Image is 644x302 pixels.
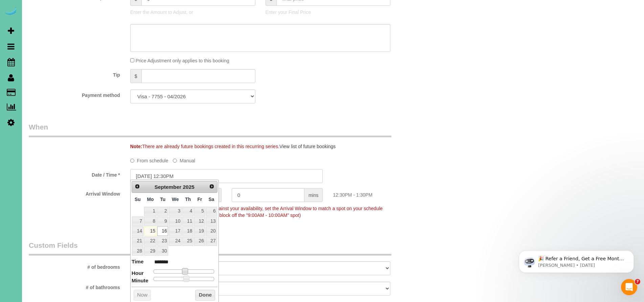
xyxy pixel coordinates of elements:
span: Monday [147,197,154,202]
a: 7 [132,217,143,226]
iframe: Intercom live chat [621,279,637,295]
a: 8 [144,217,157,226]
button: Now [134,290,151,301]
a: 12 [194,217,205,226]
span: Next [209,184,214,189]
legend: Custom Fields [29,240,391,256]
a: View list of future bookings [279,144,336,149]
input: Manual [173,159,177,163]
input: MM/DD/YYYY HH:MM [130,169,323,183]
img: Automaid Logo [4,7,18,16]
a: 3 [169,207,182,216]
span: Friday [197,197,202,202]
p: Enter the Amount to Adjust, or [130,9,255,16]
a: 11 [182,217,193,226]
a: 23 [157,237,168,246]
span: mins [304,188,323,202]
label: # of bedrooms [24,261,125,270]
span: Prev [135,184,140,189]
a: 14 [132,226,143,236]
input: From schedule [130,159,134,163]
p: Enter your Final Price [266,9,391,16]
span: To make this booking count against your availability, set the Arrival Window to match a spot on y... [130,206,383,218]
a: 29 [144,246,157,256]
a: 10 [169,217,182,226]
a: 4 [182,207,193,216]
label: From schedule [130,155,168,164]
span: Wednesday [172,197,179,202]
span: Tuesday [160,197,165,202]
span: Sunday [135,197,141,202]
a: 28 [132,246,143,256]
span: September [155,184,182,190]
a: 22 [144,237,157,246]
span: Price Adjustment only applies to this booking [136,58,229,63]
label: Manual [173,155,195,164]
a: 24 [169,237,182,246]
a: Next [207,182,216,192]
span: 7 [635,279,640,284]
span: 2025 [183,184,194,190]
dt: Hour [132,269,144,278]
a: 13 [206,217,217,226]
iframe: Intercom notifications message [509,236,644,284]
a: 6 [206,207,217,216]
a: 20 [206,226,217,236]
a: 2 [157,207,168,216]
a: 15 [144,226,157,236]
span: Saturday [209,197,214,202]
a: 25 [182,237,193,246]
div: 12:30PM - 1:30PM [328,188,429,198]
label: Arrival Window [24,188,125,197]
legend: When [29,122,391,137]
a: 19 [194,226,205,236]
button: Done [195,290,215,301]
span: $ [130,69,141,83]
label: Date / Time * [24,169,125,178]
a: 18 [182,226,193,236]
span: Thursday [185,197,191,202]
a: 1 [144,207,157,216]
label: Payment method [24,89,125,99]
label: Tip [24,69,125,78]
a: 9 [157,217,168,226]
a: 16 [157,226,168,236]
dt: Time [132,258,144,266]
a: 17 [169,226,182,236]
dt: Minute [132,277,148,285]
label: # of bathrooms [24,282,125,291]
a: 26 [194,237,205,246]
a: Prev [133,182,142,192]
a: 21 [132,237,143,246]
strong: Note: [130,144,142,149]
a: 5 [194,207,205,216]
a: 27 [206,237,217,246]
div: There are already future bookings created in this recurring series. [125,143,429,150]
a: 30 [157,246,168,256]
